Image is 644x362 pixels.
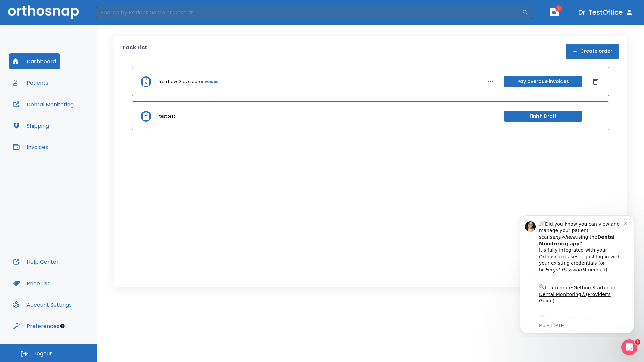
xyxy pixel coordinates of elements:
[159,79,200,85] p: You have 3 overdue
[159,113,175,119] p: test test
[201,79,218,85] a: invoices
[114,10,119,16] button: Dismiss notification
[510,209,644,337] iframe: Intercom notifications message
[635,339,640,345] span: 1
[504,111,582,122] button: Finish Draft
[621,339,637,355] iframe: Intercom live chat
[9,118,53,134] button: Shipping
[29,107,89,119] a: App Store
[8,5,79,19] img: Orthosnap
[34,350,52,357] span: Logout
[9,275,54,291] button: Price List
[9,318,63,334] button: Preferences
[9,75,52,91] button: Patients
[590,76,601,87] button: Dismiss
[504,76,582,87] button: Pay overdue invoices
[96,6,522,19] input: Search by Patient Name or Case #
[9,254,63,270] button: Help Center
[555,5,562,12] span: 1
[29,105,114,139] div: Download the app: | ​ Let us know if you need help getting started!
[29,114,114,120] p: Message from Ma, sent 7w ago
[566,44,619,59] button: Create order
[9,139,52,155] button: Invoices
[9,53,60,69] button: Dashboard
[122,44,147,59] p: Task List
[576,6,636,18] button: Dr. TestOffice
[9,96,78,112] button: Dental Monitoring
[9,297,76,313] button: Account Settings
[59,323,65,329] div: Tooltip anchor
